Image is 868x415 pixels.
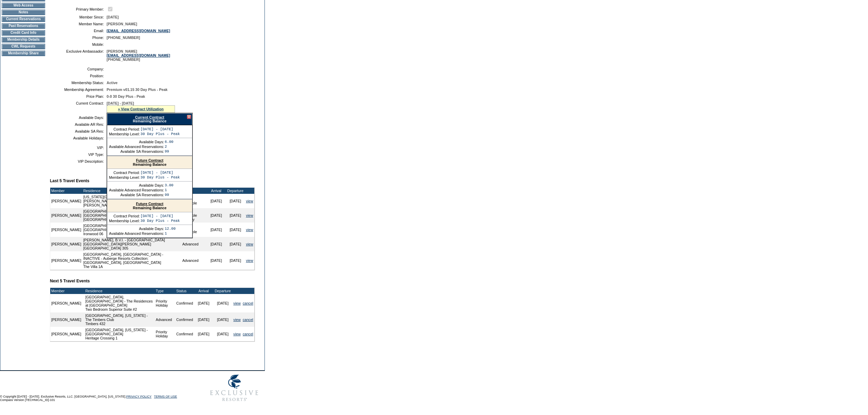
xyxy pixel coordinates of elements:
td: [DATE] [207,208,226,223]
td: [DATE] [226,223,245,237]
td: Available Days: [53,116,104,120]
td: [PERSON_NAME], B.V.I. - [GEOGRAPHIC_DATA] [GEOGRAPHIC_DATA][PERSON_NAME] [GEOGRAPHIC_DATA] 305 [82,237,181,251]
td: Residence [84,288,155,294]
td: Contract Period: [109,127,140,131]
span: [DATE] - [DATE] [107,101,134,105]
td: 30 Day Plus - Peak [140,219,180,223]
td: [DATE] [194,294,213,312]
td: Space Available Holiday [181,208,206,223]
td: Email: [53,29,104,33]
td: Available Holidays: [53,136,104,140]
span: Premium v01.15 30 Day Plus - Peak [107,88,167,92]
td: Exclusive Ambassador: [53,49,104,62]
td: Membership Share [2,51,45,56]
td: [DATE] [213,327,232,341]
td: [DATE] [207,194,226,208]
td: Notes [2,10,45,15]
td: [PERSON_NAME] [50,251,82,270]
td: 1 [165,188,174,192]
td: Primary Member: [53,6,104,12]
td: Available SA Reservations: [109,149,164,153]
td: [DATE] [207,237,226,251]
td: Current Reservations [2,16,45,22]
td: Membership Level: [109,132,140,136]
a: » View Contract Utilization [118,107,164,111]
td: Company: [53,67,104,71]
td: [GEOGRAPHIC_DATA], [US_STATE] - The Timbers Club Timbers 432 [84,312,155,327]
td: [GEOGRAPHIC_DATA], [GEOGRAPHIC_DATA] - INACTIVE - Auberge Resorts Collection: [GEOGRAPHIC_DATA], ... [82,251,181,270]
td: [GEOGRAPHIC_DATA], [US_STATE] - [GEOGRAPHIC_DATA] Ironwood 06 [82,223,181,237]
td: [GEOGRAPHIC_DATA], [GEOGRAPHIC_DATA] - The Residences at [GEOGRAPHIC_DATA] Two Bedroom Superior S... [84,294,155,312]
a: cancel [243,301,253,305]
td: 2 [165,145,174,149]
td: [DATE] [226,237,245,251]
a: Current Contract [135,115,164,119]
td: Membership Details [2,37,45,42]
a: view [233,301,241,305]
td: Type [155,288,175,294]
td: [DATE] [226,251,245,270]
td: Available SA Res: [53,129,104,133]
td: Confirmed [175,327,194,341]
td: Departure [226,188,245,194]
td: 6.00 [165,140,174,144]
span: 0-0 30 Day Plus - Peak [107,94,145,98]
a: view [233,318,241,322]
td: Membership Level: [109,219,140,223]
td: 1 [165,231,176,236]
a: view [246,228,253,232]
a: view [233,332,241,336]
td: Advanced [181,237,206,251]
td: Status [175,288,194,294]
td: Membership Level: [109,175,140,179]
td: Member [50,288,82,294]
td: Space Available [181,223,206,237]
td: Member Name: [53,22,104,26]
td: Member [50,188,82,194]
span: [PHONE_NUMBER] [107,36,140,40]
td: Confirmed [175,312,194,327]
a: view [246,199,253,203]
td: Available Advanced Reservations: [109,145,164,149]
td: [DATE] [213,312,232,327]
td: 99 [165,149,174,153]
td: Space Available [181,194,206,208]
a: cancel [243,332,253,336]
td: VIP Description: [53,159,104,163]
td: Contract Period: [109,214,140,218]
td: Past Reservations [2,23,45,29]
td: [PERSON_NAME] [50,223,82,237]
td: Available Advanced Reservations: [109,188,164,192]
td: Arrival [194,288,213,294]
td: [GEOGRAPHIC_DATA], [US_STATE] - [GEOGRAPHIC_DATA] [GEOGRAPHIC_DATA] 801 [82,208,181,223]
td: [PERSON_NAME] [50,327,82,341]
a: cancel [243,318,253,322]
td: CWL Requests [2,44,45,49]
a: view [246,242,253,246]
td: Mobile: [53,42,104,46]
td: Available Days: [109,227,164,231]
td: 30 Day Plus - Peak [140,132,180,136]
td: Priority Holiday [155,327,175,341]
td: [US_STATE][GEOGRAPHIC_DATA], [US_STATE] - [PERSON_NAME] [US_STATE] [PERSON_NAME] [US_STATE] 1000 [82,194,181,208]
a: view [246,213,253,217]
td: Contract Period: [109,171,140,175]
a: [EMAIL_ADDRESS][DOMAIN_NAME] [107,29,170,33]
td: 99 [165,193,174,197]
td: Current Contract: [53,101,104,113]
td: Available SA Reservations: [109,193,164,197]
a: Future Contract [136,158,163,162]
td: [DATE] - [DATE] [140,214,180,218]
td: Member Since: [53,15,104,19]
span: [PERSON_NAME] [107,22,137,26]
td: Advanced [181,251,206,270]
td: 12.00 [165,227,176,231]
td: [DATE] [226,208,245,223]
td: Residence [82,188,181,194]
td: [DATE] [207,223,226,237]
td: [DATE] [213,294,232,312]
td: [PERSON_NAME] [50,237,82,251]
td: Membership Agreement: [53,88,104,92]
td: [GEOGRAPHIC_DATA], [US_STATE] - [GEOGRAPHIC_DATA] Heritage Crossing 1 [84,327,155,341]
td: [DATE] [194,312,213,327]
